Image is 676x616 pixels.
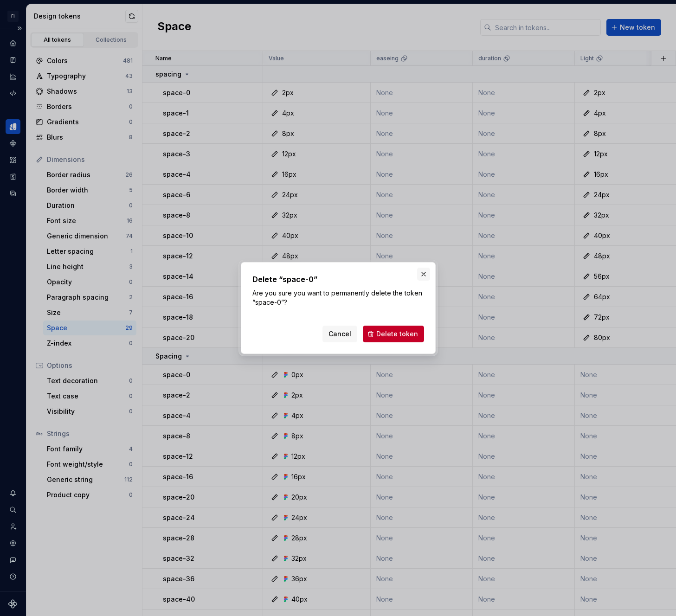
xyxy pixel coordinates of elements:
[252,274,424,285] h2: Delete “space-0”
[328,329,351,339] span: Cancel
[322,326,357,342] button: Cancel
[376,329,418,339] span: Delete token
[252,289,424,307] p: Are you sure you want to permanently delete the token “space-0”?
[363,326,424,342] button: Delete token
